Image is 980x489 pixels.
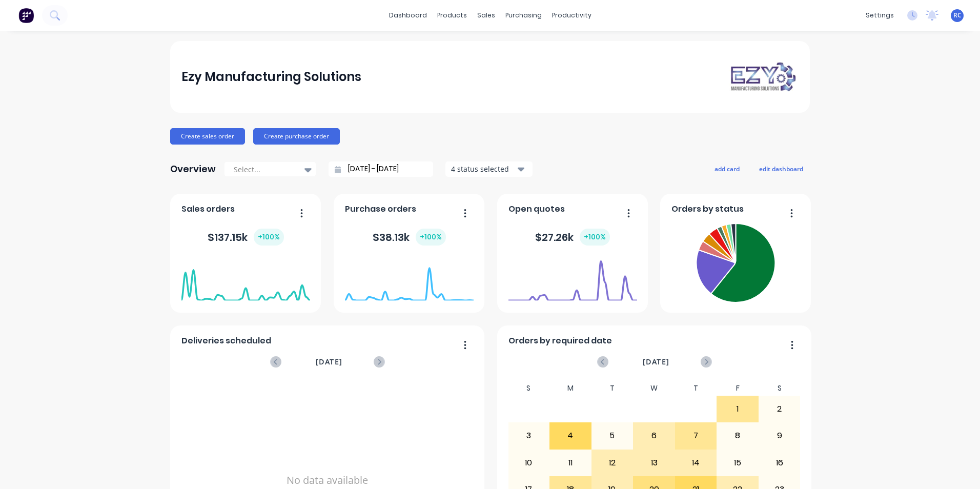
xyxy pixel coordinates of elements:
[508,450,549,476] div: 10
[445,161,533,177] button: 4 status selected
[676,450,717,476] div: 14
[181,67,361,87] div: Ezy Manufacturing Solutions
[717,450,758,476] div: 15
[254,229,284,246] div: + 100 %
[208,229,284,246] div: $ 137.15k
[253,128,340,145] button: Create purchase order
[759,381,801,396] div: S
[508,381,550,396] div: S
[535,229,610,246] div: $ 27.26k
[384,8,432,23] a: dashboard
[550,423,591,449] div: 4
[472,8,500,23] div: sales
[18,8,34,23] img: Factory
[181,203,235,215] span: Sales orders
[432,8,472,23] div: products
[671,203,744,215] span: Orders by status
[170,128,245,145] button: Create sales order
[373,229,446,246] div: $ 38.13k
[752,162,810,175] button: edit dashboard
[727,60,799,93] img: Ezy Manufacturing Solutions
[508,423,549,449] div: 3
[675,381,717,396] div: T
[316,356,342,368] span: [DATE]
[416,229,446,246] div: + 100 %
[549,381,591,396] div: M
[708,162,746,175] button: add card
[451,164,516,174] div: 4 status selected
[508,203,565,215] span: Open quotes
[676,423,717,449] div: 7
[759,423,800,449] div: 9
[953,11,962,20] span: RC
[717,423,758,449] div: 8
[547,8,597,23] div: productivity
[592,450,633,476] div: 12
[634,423,675,449] div: 6
[550,450,591,476] div: 11
[591,381,634,396] div: T
[633,381,675,396] div: W
[759,450,800,476] div: 16
[500,8,547,23] div: purchasing
[345,203,416,215] span: Purchase orders
[861,8,899,23] div: settings
[643,356,669,368] span: [DATE]
[508,335,612,347] span: Orders by required date
[717,381,759,396] div: F
[634,450,675,476] div: 13
[580,229,610,246] div: + 100 %
[170,159,216,179] div: Overview
[717,396,758,422] div: 1
[592,423,633,449] div: 5
[759,396,800,422] div: 2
